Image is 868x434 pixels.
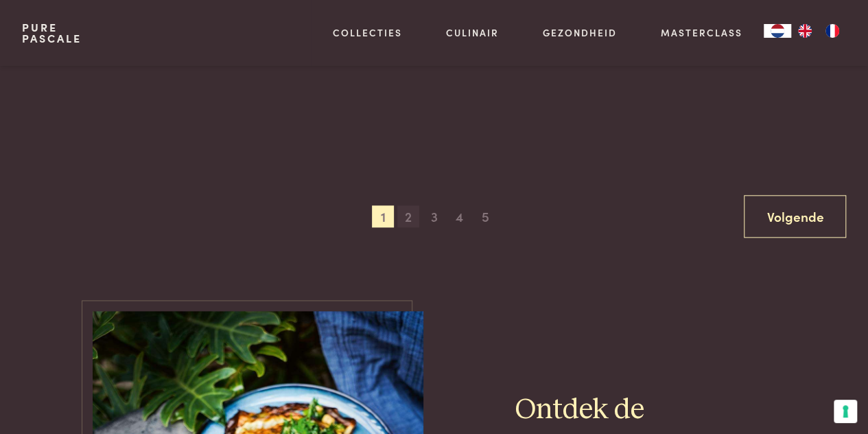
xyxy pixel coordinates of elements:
[446,25,499,40] a: Culinair
[543,25,617,40] a: Gezondheid
[474,205,496,227] span: 5
[764,24,846,38] aside: Language selected: Nederlands
[372,205,394,227] span: 1
[744,195,846,238] a: Volgende
[764,24,791,38] a: NL
[819,24,846,38] a: FR
[423,205,445,227] span: 3
[834,400,857,423] button: Uw voorkeuren voor toestemming voor trackingtechnologieën
[333,25,402,40] a: Collecties
[791,24,819,38] a: EN
[791,24,846,38] ul: Language list
[397,205,419,227] span: 2
[449,205,471,227] span: 4
[764,24,791,38] div: Language
[660,25,742,40] a: Masterclass
[22,22,82,44] a: PurePascale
